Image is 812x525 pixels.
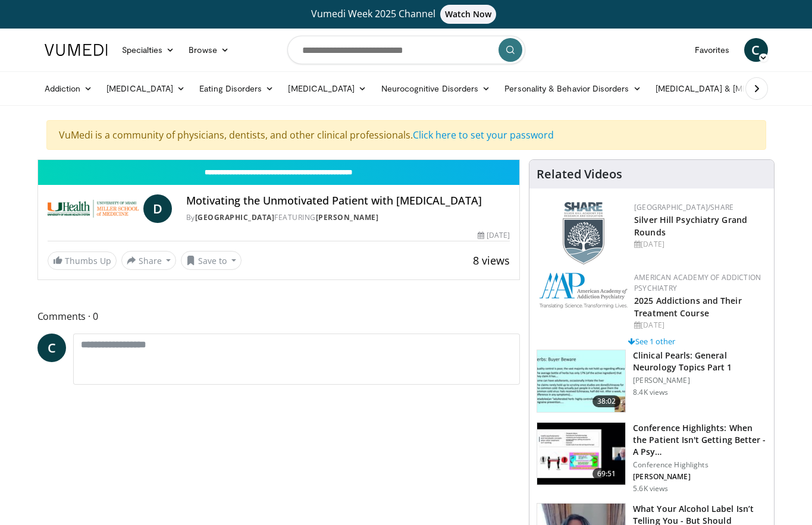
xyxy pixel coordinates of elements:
[186,212,510,223] div: By FEATURING
[99,77,192,100] a: [MEDICAL_DATA]
[192,77,281,100] a: Eating Disorders
[633,350,767,373] h3: Clinical Pearls: General Neurology Topics Part 1
[634,320,764,331] div: [DATE]
[592,395,621,407] span: 38:02
[413,128,554,142] a: Click here to set your password
[478,230,510,241] div: [DATE]
[195,212,275,222] a: [GEOGRAPHIC_DATA]
[45,44,108,56] img: VuMedi Logo
[281,77,374,100] a: [MEDICAL_DATA]
[634,239,764,250] div: [DATE]
[633,388,668,397] p: 8.4K views
[563,202,604,265] img: f8aaeb6d-318f-4fcf-bd1d-54ce21f29e87.png.150x105_q85_autocrop_double_scale_upscale_version-0.2.png
[497,77,648,100] a: Personality & Behavior Disorders
[121,251,177,270] button: Share
[688,38,737,62] a: Favorites
[48,252,117,270] a: Thumbs Up
[634,295,742,319] a: 2025 Addictions and Their Treatment Course
[37,309,521,324] span: Comments 0
[537,423,625,485] img: 4362ec9e-0993-4580-bfd4-8e18d57e1d49.150x105_q85_crop-smart_upscale.jpg
[628,336,675,347] a: See 1 other
[186,194,510,208] h4: Motivating the Unmotivated Patient with [MEDICAL_DATA]
[537,167,622,181] h4: Related Videos
[48,194,139,223] img: University of Miami
[37,77,100,100] a: Addiction
[633,460,767,470] p: Conference Highlights
[46,5,766,24] a: Vumedi Week 2025 ChannelWatch Now
[37,334,66,362] a: C
[537,350,625,412] img: 91ec4e47-6cc3-4d45-a77d-be3eb23d61cb.150x105_q85_crop-smart_upscale.jpg
[537,350,767,413] a: 38:02 Clinical Pearls: General Neurology Topics Part 1 [PERSON_NAME] 8.4K views
[46,120,766,150] div: VuMedi is a community of physicians, dentists, and other clinical professionals.
[473,253,510,268] span: 8 views
[744,38,768,62] a: C
[634,214,747,238] a: Silver Hill Psychiatry Grand Rounds
[634,202,733,212] a: [GEOGRAPHIC_DATA]/SHARE
[287,36,525,64] input: Search topics, interventions
[539,272,628,309] img: f7c290de-70ae-47e0-9ae1-04035161c232.png.150x105_q85_autocrop_double_scale_upscale_version-0.2.png
[440,5,497,24] span: Watch Now
[592,468,621,480] span: 69:51
[181,38,236,62] a: Browse
[634,272,761,293] a: American Academy of Addiction Psychiatry
[316,212,379,222] a: [PERSON_NAME]
[537,422,767,493] a: 69:51 Conference Highlights: When the Patient Isn't Getting Better - A Psy… Conference Highlights...
[374,77,498,100] a: Neurocognitive Disorders
[115,38,182,62] a: Specialties
[633,472,767,482] p: [PERSON_NAME]
[633,422,767,458] h3: Conference Highlights: When the Patient Isn't Getting Better - A Psy…
[181,251,242,270] button: Save to
[633,484,668,493] p: 5.6K views
[143,194,172,223] a: D
[633,376,767,385] p: [PERSON_NAME]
